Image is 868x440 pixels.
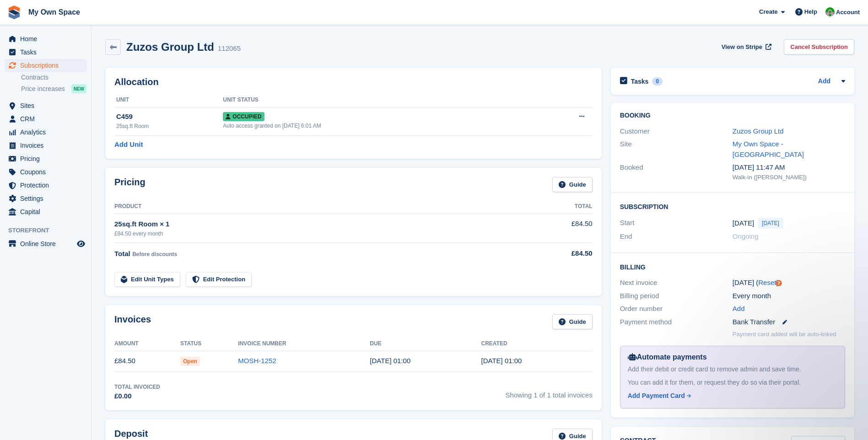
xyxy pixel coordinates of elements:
a: Contracts [21,73,86,82]
a: menu [5,113,86,125]
div: £84.50 every month [114,230,529,238]
div: Booked [620,162,733,182]
th: Due [370,337,481,351]
span: Showing 1 of 1 total invoices [506,383,593,402]
div: Tooltip anchor [775,279,783,287]
h2: Booking [620,112,845,119]
h2: Invoices [114,314,151,329]
a: Add [818,76,830,87]
a: Add Payment Card [628,391,834,401]
a: menu [5,205,86,218]
span: Invoices [20,139,75,152]
a: My Own Space - [GEOGRAPHIC_DATA] [733,140,804,158]
span: Account [836,8,860,17]
div: Order number [620,304,733,314]
th: Status [180,337,238,351]
a: Edit Unit Types [114,272,180,287]
span: Analytics [20,126,75,139]
a: menu [5,46,86,59]
th: Invoice Number [238,337,370,351]
div: Auto access granted on [DATE] 6:01 AM [223,122,532,130]
div: Payment method [620,317,733,327]
a: menu [5,59,86,72]
div: Billing period [620,291,733,301]
span: Online Store [20,237,75,250]
span: [DATE] [758,218,783,229]
a: Guide [552,177,593,192]
a: menu [5,192,86,205]
span: Open [180,357,200,366]
div: Customer [620,126,733,137]
div: 25sq.ft Room [116,122,223,130]
th: Product [114,199,529,214]
a: MOSH-1252 [238,357,276,365]
div: £0.00 [114,391,160,402]
a: menu [5,179,86,192]
span: Coupons [20,166,75,178]
a: menu [5,32,86,45]
a: Price increases NEW [21,84,86,94]
td: £84.50 [114,351,180,371]
span: Total [114,250,130,258]
span: Sites [20,99,75,112]
div: Total Invoiced [114,383,160,391]
span: Tasks [20,46,75,59]
div: 25sq.ft Room × 1 [114,219,529,230]
span: Help [804,7,817,16]
a: menu [5,237,86,250]
div: NEW [71,84,86,93]
time: 2025-10-06 00:00:00 UTC [733,218,754,229]
div: Next invoice [620,278,733,288]
span: Subscriptions [20,59,75,72]
div: 112065 [218,43,241,54]
span: Home [20,32,75,45]
a: My Own Space [25,5,84,20]
a: menu [5,139,86,152]
a: menu [5,99,86,112]
div: Automate payments [628,352,837,363]
a: Add [733,304,745,314]
time: 2025-10-07 00:00:00 UTC [370,357,410,365]
img: stora-icon-8386f47178a22dfd0bd8f6a31ec36ba5ce8667c1dd55bd0f319d3a0aa187defe.svg [7,5,21,19]
a: Guide [552,314,593,329]
th: Unit Status [223,93,532,107]
a: menu [5,126,86,139]
div: Bank Transfer [733,317,845,327]
a: Add Unit [114,140,143,150]
div: C459 [116,112,223,122]
div: [DATE] 11:47 AM [733,162,845,173]
td: £84.50 [529,214,593,242]
img: Paula Harris [825,7,835,16]
h2: Tasks [631,77,649,86]
th: Amount [114,337,180,351]
span: Storefront [8,226,91,235]
span: Create [759,7,777,16]
span: Price increases [21,85,65,93]
a: menu [5,152,86,165]
div: Start [620,218,733,229]
span: Ongoing [733,232,759,240]
a: Preview store [75,238,86,249]
h2: Billing [620,262,845,271]
a: View on Stripe [718,39,773,54]
h2: Allocation [114,77,593,87]
h2: Zuzos Group Ltd [126,41,214,53]
div: Add Payment Card [628,391,685,401]
span: View on Stripe [722,43,762,52]
p: Payment card added will be auto-linked [733,330,836,339]
a: Reset [758,279,776,286]
time: 2025-10-06 00:00:39 UTC [481,357,522,365]
span: Pricing [20,152,75,165]
div: Site [620,139,733,160]
th: Unit [114,93,223,107]
h2: Pricing [114,177,146,192]
th: Total [529,199,593,214]
div: End [620,231,733,242]
span: Before discounts [132,251,177,258]
h2: Subscription [620,202,845,211]
span: CRM [20,113,75,125]
div: [DATE] ( ) [733,278,845,288]
span: Protection [20,179,75,192]
span: Capital [20,205,75,218]
a: Cancel Subscription [784,39,854,54]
